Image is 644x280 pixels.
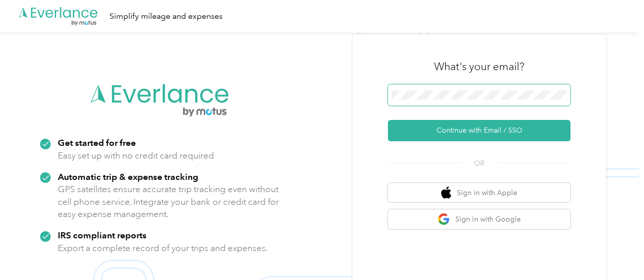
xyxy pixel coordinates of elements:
p: GPS satellites ensure accurate trip tracking even without cell phone service. Integrate your bank... [58,183,279,221]
img: apple logo [441,186,451,199]
button: Continue with Email / SSO [388,120,570,141]
strong: Get started for free [58,137,136,148]
span: OR [461,158,497,169]
p: Export a complete record of your trips and expenses. [58,242,268,255]
h3: What's your email? [434,59,524,74]
button: apple logoSign in with Apple [388,183,570,203]
p: Easy set up with no credit card required [58,149,214,162]
div: Simplify mileage and expenses [110,10,223,23]
strong: IRS compliant reports [58,230,147,240]
button: google logoSign in with Google [388,209,570,229]
strong: Automatic trip & expense tracking [58,171,198,182]
img: google logo [438,213,450,226]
